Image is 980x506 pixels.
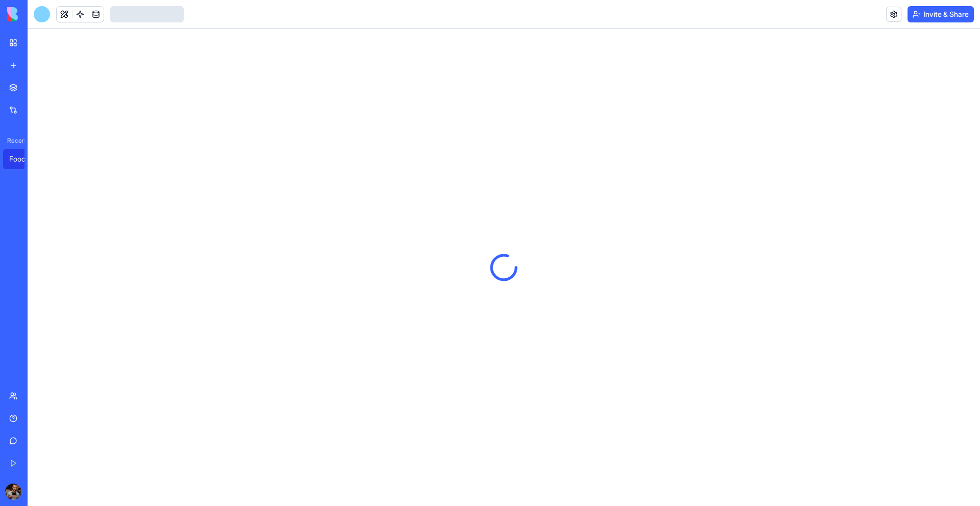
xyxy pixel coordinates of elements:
a: FoodieSpot [3,149,44,169]
div: FoodieSpot [9,154,38,164]
img: ACg8ocLmyaKWHX7r8GcCFDsf2lc9GEGvHod_pvHd1Mr-1iSUQBwi8enp=s96-c [5,484,21,500]
img: logo [7,7,70,21]
button: Invite & Share [908,6,974,22]
span: Recent [3,137,24,145]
